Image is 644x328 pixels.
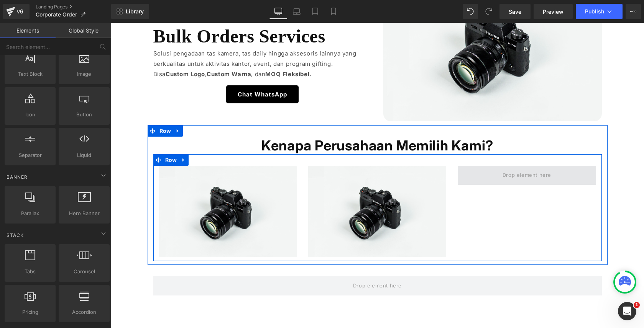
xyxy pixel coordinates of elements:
[61,268,107,276] span: Carousel
[3,4,30,19] a: v6
[43,46,261,56] p: Bisa , , dan
[481,4,496,19] button: Redo
[154,47,200,55] strong: MOQ Fleksibel.
[306,4,324,19] a: Tablet
[61,308,107,316] span: Accordion
[618,302,636,320] iframe: Intercom live chat
[36,11,77,18] span: Corporate Order
[626,4,641,19] button: More
[7,70,53,78] span: Text Block
[47,102,62,114] span: Row
[6,232,25,239] span: Stack
[68,131,78,143] a: Expand / Collapse
[126,8,144,15] span: Library
[7,268,53,276] span: Tabs
[111,4,149,19] a: New Library
[543,8,563,16] span: Preview
[269,4,287,19] a: Desktop
[7,151,53,159] span: Separator
[61,209,107,217] span: Hero Banner
[61,151,107,159] span: Liquid
[6,173,28,181] span: Banner
[61,70,107,78] span: Image
[324,4,343,19] a: Mobile
[15,7,25,16] div: v6
[7,308,53,316] span: Pricing
[463,4,478,19] button: Undo
[56,23,111,38] a: Global Style
[55,47,94,55] strong: Custom Logo
[576,4,623,19] button: Publish
[287,4,306,19] a: Laptop
[43,3,215,23] span: Bulk Orders Services
[43,25,261,46] p: Solusi pengadaan tas kamera, tas daily hingga aksesoris lainnya yang berkualitas untuk aktivitas ...
[62,102,72,114] a: Expand / Collapse
[509,8,521,16] span: Save
[36,4,111,10] a: Landing Pages
[7,209,53,217] span: Parallax
[534,4,573,19] a: Preview
[96,47,140,55] strong: Custom Warna
[43,114,491,132] h1: Kenapa Perusahaan Memilih Kami?
[61,111,107,119] span: Button
[7,111,53,119] span: Icon
[115,62,188,80] a: Chat WhatsApp
[634,302,640,308] span: 1
[53,131,68,143] span: Row
[585,8,604,15] span: Publish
